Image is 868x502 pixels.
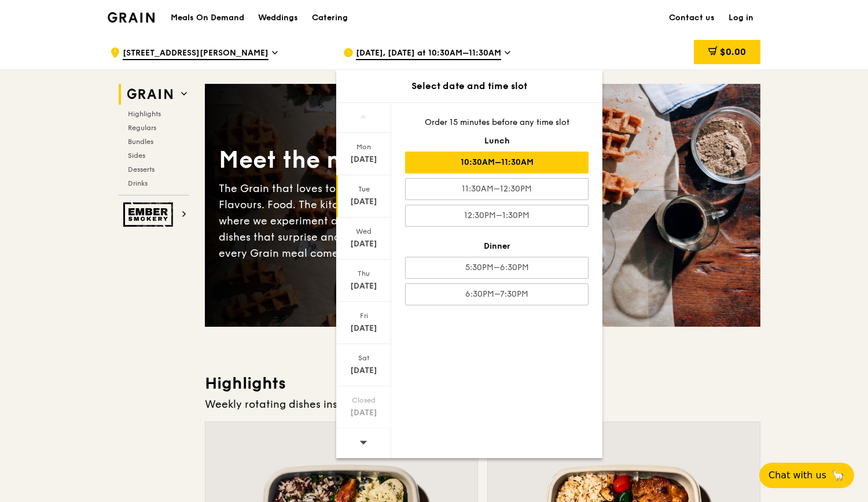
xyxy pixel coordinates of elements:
[128,165,155,174] span: Desserts
[219,180,483,261] div: The Grain that loves to play. With ingredients. Flavours. Food. The kitchen is our happy place, w...
[312,1,348,35] div: Catering
[305,1,355,35] a: Catering
[405,241,589,252] div: Dinner
[405,257,589,279] div: 5:30PM–6:30PM
[128,138,153,146] span: Bundles
[722,1,760,35] a: Log in
[405,205,589,227] div: 12:30PM–1:30PM
[338,365,389,376] div: [DATE]
[662,1,722,35] a: Contact us
[768,468,826,482] span: Chat with us
[338,280,389,292] div: [DATE]
[831,468,845,482] span: 🦙
[128,124,156,132] span: Regulars
[338,396,389,405] div: Closed
[338,311,389,320] div: Fri
[356,47,501,60] span: [DATE], [DATE] at 10:30AM–11:30AM
[405,152,589,174] div: 10:30AM–11:30AM
[128,152,145,160] span: Sides
[258,1,298,35] div: Weddings
[338,269,389,278] div: Thu
[171,12,244,24] h1: Meals On Demand
[219,145,483,176] div: Meet the new Grain
[123,47,269,60] span: [STREET_ADDRESS][PERSON_NAME]
[405,135,589,147] div: Lunch
[123,84,176,105] img: Grain web logo
[205,396,760,412] div: Weekly rotating dishes inspired by flavours from around the world.
[338,154,389,165] div: [DATE]
[128,179,148,187] span: Drinks
[405,178,589,200] div: 11:30AM–12:30PM
[338,227,389,236] div: Wed
[108,12,155,23] img: Grain
[338,196,389,208] div: [DATE]
[338,407,389,419] div: [DATE]
[405,283,589,305] div: 6:30PM–7:30PM
[338,184,389,194] div: Tue
[205,373,760,394] h3: Highlights
[338,238,389,250] div: [DATE]
[405,117,589,128] div: Order 15 minutes before any time slot
[338,323,389,334] div: [DATE]
[251,1,305,35] a: Weddings
[720,46,746,57] span: $0.00
[759,463,854,488] button: Chat with us🦙
[123,202,176,227] img: Ember Smokery web logo
[336,79,602,93] div: Select date and time slot
[338,353,389,363] div: Sat
[128,110,161,118] span: Highlights
[338,142,389,152] div: Mon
